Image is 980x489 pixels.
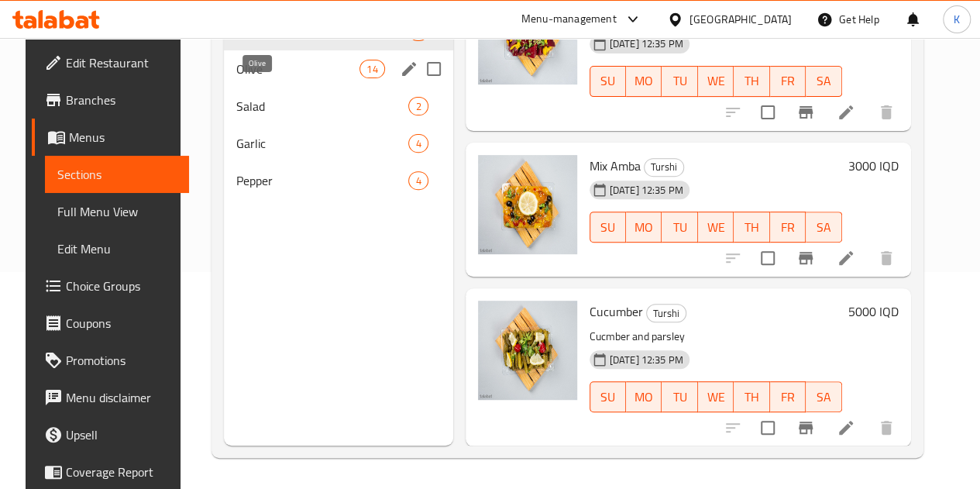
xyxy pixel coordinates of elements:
button: WE [698,212,734,243]
span: FR [776,70,799,92]
button: TU [662,66,697,97]
span: MO [632,216,655,239]
span: 14 [360,62,383,77]
span: Branches [66,91,177,109]
button: SU [590,381,626,412]
span: Select to update [751,96,784,129]
span: TU [668,386,691,408]
button: delete [868,94,905,131]
a: Coupons [32,305,189,342]
a: Edit menu item [837,418,855,437]
button: FR [770,212,806,243]
button: edit [397,57,421,81]
span: SU [597,70,620,92]
h6: 3000 IQD [848,155,899,177]
img: Cucumber [478,301,577,400]
button: SA [806,381,841,412]
button: WE [698,381,734,412]
span: Turshi [647,305,686,322]
span: FR [776,216,799,239]
span: Salad [236,97,409,115]
button: TH [734,66,769,97]
button: SU [590,212,626,243]
span: Sections [57,165,177,184]
div: Garlic [236,134,409,153]
span: TH [740,386,763,408]
a: Branches [32,81,189,119]
span: SA [812,70,835,92]
div: Pepper4 [224,162,453,199]
button: Branch-specific-item [787,94,824,131]
span: Olive [236,60,359,78]
div: Olive14edit [224,50,453,88]
a: Edit menu item [837,249,855,267]
span: TH [740,216,763,239]
button: FR [770,66,806,97]
span: Pepper [236,171,409,190]
h6: 5000 IQD [848,301,899,322]
button: SA [806,212,841,243]
span: WE [704,216,727,239]
span: [DATE] 12:35 PM [603,353,689,367]
span: MO [632,386,655,408]
button: WE [698,66,734,97]
span: Menu disclaimer [66,388,177,407]
span: [DATE] 12:35 PM [603,36,689,51]
span: SA [812,386,835,408]
span: TU [668,216,691,239]
span: Mix Amba [590,154,641,177]
a: Upsell [32,416,189,453]
span: 4 [409,136,427,151]
span: Menus [69,128,177,146]
span: Upsell [66,425,177,444]
a: Choice Groups [32,267,189,305]
div: [GEOGRAPHIC_DATA] [689,11,792,28]
button: MO [626,381,662,412]
a: Promotions [32,342,189,379]
button: delete [868,409,905,446]
nav: Menu sections [224,7,453,205]
a: Full Menu View [45,193,189,230]
a: Menus [32,119,189,156]
a: Edit Menu [45,230,189,267]
button: TU [662,381,697,412]
button: delete [868,239,905,277]
button: MO [626,66,662,97]
div: items [359,60,384,78]
span: Choice Groups [66,277,177,295]
span: 2 [409,99,427,114]
span: Promotions [66,351,177,370]
span: TH [740,70,763,92]
p: Cucmber and parsley [590,327,842,346]
a: Edit menu item [837,103,855,122]
div: Menu-management [521,10,617,29]
span: Edit Restaurant [66,53,177,72]
button: FR [770,381,806,412]
span: MO [632,70,655,92]
span: [DATE] 12:35 PM [603,183,689,198]
div: Turshi [644,158,684,177]
span: Coverage Report [66,463,177,481]
span: WE [704,386,727,408]
div: Garlic4 [224,125,453,162]
button: MO [626,212,662,243]
div: Turshi [646,304,686,322]
button: TH [734,212,769,243]
span: 4 [409,174,427,188]
a: Sections [45,156,189,193]
span: TU [668,70,691,92]
span: Full Menu View [57,202,177,221]
button: SU [590,66,626,97]
span: Cucumber [590,300,643,323]
span: Coupons [66,314,177,332]
span: WE [704,70,727,92]
button: Branch-specific-item [787,409,824,446]
span: K [954,11,960,28]
span: SA [812,216,835,239]
span: FR [776,386,799,408]
div: items [408,97,428,115]
div: Salad2 [224,88,453,125]
span: Turshi [645,158,683,176]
